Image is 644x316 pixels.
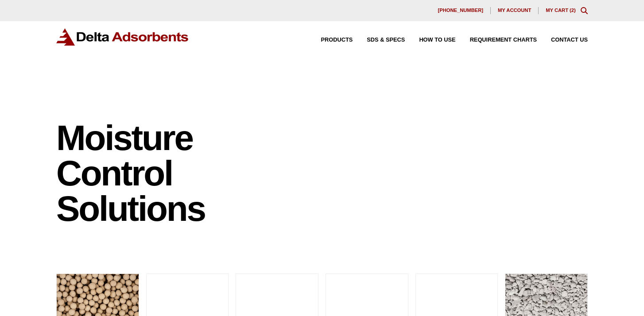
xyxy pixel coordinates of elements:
h1: Moisture Control Solutions [56,120,227,227]
span: Requirement Charts [470,37,537,43]
a: SDS & SPECS [353,37,405,43]
span: Products [321,37,353,43]
span: Contact Us [551,37,588,43]
span: My account [498,8,531,13]
img: Image [236,67,588,245]
a: How to Use [405,37,455,43]
span: 2 [571,8,574,13]
a: Products [307,37,353,43]
a: [PHONE_NUMBER] [431,7,491,14]
a: My account [491,7,539,14]
a: Contact Us [537,37,588,43]
img: Delta Adsorbents [56,28,189,46]
a: Requirement Charts [456,37,537,43]
a: My Cart (2) [546,8,576,13]
span: [PHONE_NUMBER] [438,8,483,13]
span: How to Use [419,37,455,43]
span: SDS & SPECS [367,37,405,43]
div: Toggle Modal Content [581,7,588,14]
